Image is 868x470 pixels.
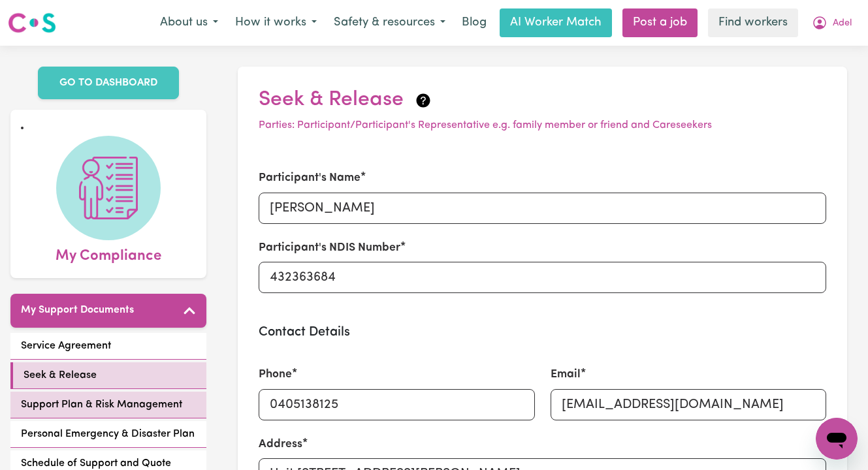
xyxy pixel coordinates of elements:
iframe: Button to launch messaging window [816,418,858,460]
span: Personal Emergency & Disaster Plan [21,426,195,442]
a: Service Agreement [10,333,206,360]
span: Seek & Release [24,368,97,383]
a: Support Plan & Risk Management [10,392,206,418]
button: How it works [227,9,325,37]
label: Email [551,366,581,383]
span: My Compliance [56,240,161,268]
a: GO TO DASHBOARD [38,67,179,99]
a: Seek & Release [10,362,206,389]
label: Participant's NDIS Number [259,240,400,257]
img: Careseekers logo [8,11,56,35]
button: My Account [803,9,860,37]
p: Parties: Participant/Participant's Representative e.g. family member or friend and Careseekers [259,117,826,133]
button: Safety & resources [325,9,454,37]
a: Personal Emergency & Disaster Plan [10,421,206,448]
a: My Compliance [21,136,196,268]
a: Find workers [708,8,798,37]
h5: My Support Documents [21,304,134,317]
button: About us [152,9,227,37]
button: My Support Documents [10,294,206,328]
span: Support Plan & Risk Management [21,397,182,413]
label: Participant's Name [259,170,361,187]
a: Careseekers logo [8,8,56,38]
a: Blog [454,8,494,37]
label: Address [259,436,302,453]
a: AI Worker Match [500,8,612,37]
label: Phone [259,366,292,383]
span: Adel [833,16,852,31]
h2: Seek & Release [259,87,826,112]
span: Service Agreement [21,338,111,354]
h3: Contact Details [259,324,826,340]
a: Post a job [622,8,698,37]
